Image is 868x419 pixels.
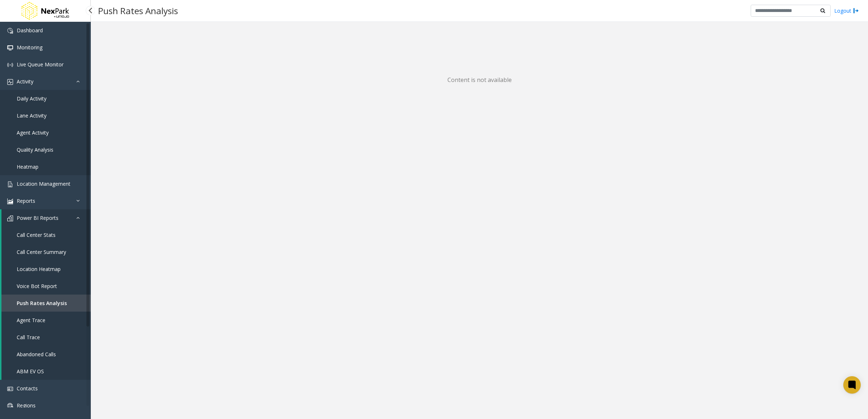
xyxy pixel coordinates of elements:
[17,129,49,136] span: Agent Activity
[17,27,43,34] span: Dashboard
[1,346,91,363] a: Abandoned Calls
[17,402,36,409] span: Regions
[7,45,13,51] img: 'icon'
[17,163,38,170] span: Heatmap
[7,198,13,204] img: 'icon'
[17,266,61,272] span: Location Heatmap
[1,329,91,346] a: Call Trace
[17,95,46,102] span: Daily Activity
[1,209,91,226] a: Power BI Reports
[1,295,91,312] a: Push Rates Analysis
[17,146,53,153] span: Quality Analysis
[7,386,13,392] img: 'icon'
[853,7,859,15] img: logout
[7,403,13,409] img: 'icon'
[17,231,56,238] span: Call Center Stats
[7,62,13,68] img: 'icon'
[17,351,56,358] span: Abandoned Calls
[17,385,38,392] span: Contacts
[7,181,13,187] img: 'icon'
[1,278,91,295] a: Voice Bot Report
[1,243,91,260] a: Call Center Summary
[834,7,859,15] a: Logout
[17,112,46,119] span: Lane Activity
[17,44,42,51] span: Monitoring
[17,368,44,375] span: ABM EV OS
[7,28,13,34] img: 'icon'
[17,61,64,68] span: Live Queue Monitor
[1,312,91,329] a: Agent Trace
[17,197,35,204] span: Reports
[17,180,70,187] span: Location Management
[94,2,182,20] h3: Push Rates Analysis
[17,334,40,341] span: Call Trace
[447,74,512,86] span: Content is not available
[1,226,91,243] a: Call Center Stats
[1,363,91,380] a: ABM EV OS
[17,300,67,307] span: Push Rates Analysis
[17,317,45,324] span: Agent Trace
[17,78,33,85] span: Activity
[17,214,58,221] span: Power BI Reports
[7,215,13,221] img: 'icon'
[17,283,57,289] span: Voice Bot Report
[7,79,13,85] img: 'icon'
[17,248,66,255] span: Call Center Summary
[1,260,91,278] a: Location Heatmap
